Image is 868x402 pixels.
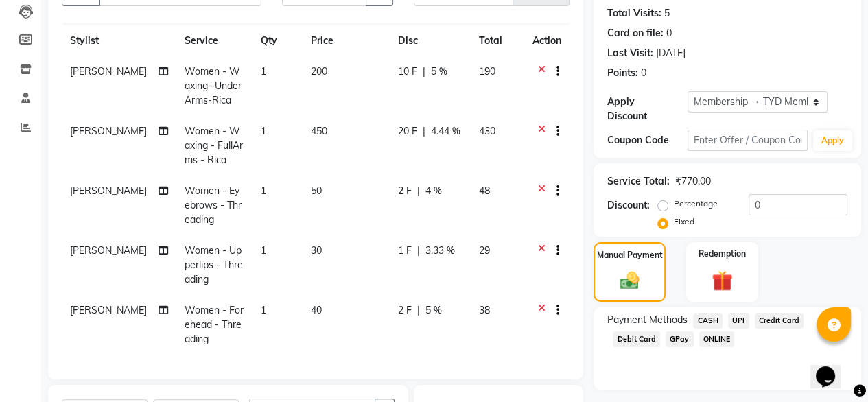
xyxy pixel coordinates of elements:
[185,244,243,285] span: Women - Upperlips - Threading
[176,25,253,56] th: Service
[607,313,688,327] span: Payment Methods
[261,244,266,257] span: 1
[478,65,495,78] span: 190
[417,303,420,318] span: |
[261,185,266,197] span: 1
[524,25,570,56] th: Action
[185,304,244,345] span: Women - Forehead - Threading
[253,25,303,56] th: Qty
[613,331,660,347] span: Debit Card
[614,270,646,292] img: _cash.svg
[398,184,412,198] span: 2 F
[70,125,147,137] span: [PERSON_NAME]
[666,26,672,40] div: 0
[478,185,489,197] span: 48
[431,124,460,139] span: 4.44 %
[699,248,746,260] label: Redemption
[607,174,670,189] div: Service Total:
[311,125,327,137] span: 450
[398,303,412,318] span: 2 F
[597,249,663,261] label: Manual Payment
[688,130,808,151] input: Enter Offer / Coupon Code
[607,95,688,123] div: Apply Discount
[70,65,147,78] span: [PERSON_NAME]
[311,185,322,197] span: 50
[478,244,489,257] span: 29
[607,133,688,147] div: Coupon Code
[70,304,147,316] span: [PERSON_NAME]
[607,26,664,40] div: Card on file:
[417,184,420,198] span: |
[813,130,852,151] button: Apply
[185,185,242,226] span: Women - Eyebrows - Threading
[699,331,735,347] span: ONLINE
[607,66,638,80] div: Points:
[185,65,242,106] span: Women - Waxing -UnderArms-Rica
[607,198,650,213] div: Discount:
[70,244,147,257] span: [PERSON_NAME]
[311,304,322,316] span: 40
[303,25,390,56] th: Price
[810,347,854,388] iframe: chat widget
[62,25,176,56] th: Stylist
[674,198,718,210] label: Percentage
[425,184,442,198] span: 4 %
[398,124,417,139] span: 20 F
[755,313,804,329] span: Credit Card
[425,244,455,258] span: 3.33 %
[656,46,685,60] div: [DATE]
[675,174,711,189] div: ₹770.00
[728,313,749,329] span: UPI
[674,215,694,228] label: Fixed
[261,65,266,78] span: 1
[664,6,670,21] div: 5
[185,125,243,166] span: Women - Waxing - FullArms - Rica
[470,25,524,56] th: Total
[478,125,495,137] span: 430
[311,244,322,257] span: 30
[423,64,425,79] span: |
[431,64,447,79] span: 5 %
[390,25,471,56] th: Disc
[607,46,653,60] div: Last Visit:
[666,331,694,347] span: GPay
[641,66,646,80] div: 0
[607,6,661,21] div: Total Visits:
[478,304,489,316] span: 38
[70,185,147,197] span: [PERSON_NAME]
[423,124,425,139] span: |
[398,64,417,79] span: 10 F
[417,244,420,258] span: |
[693,313,723,329] span: CASH
[398,244,412,258] span: 1 F
[425,303,442,318] span: 5 %
[261,304,266,316] span: 1
[705,268,739,294] img: _gift.svg
[311,65,327,78] span: 200
[261,125,266,137] span: 1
